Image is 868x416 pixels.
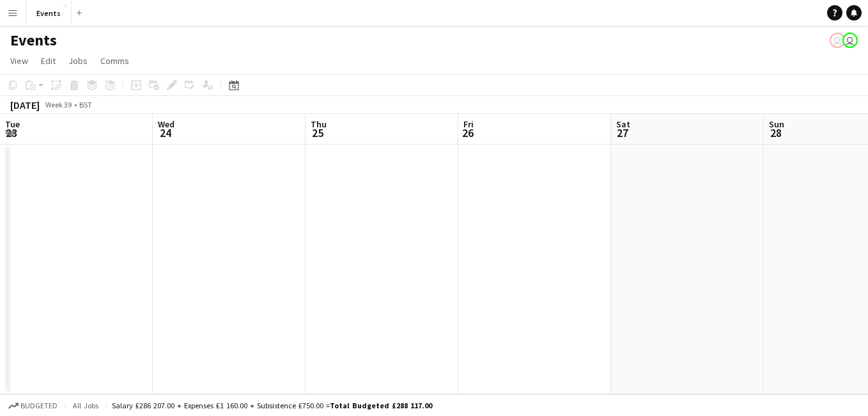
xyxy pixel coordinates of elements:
[70,401,101,410] span: All jobs
[5,52,33,69] a: View
[461,125,474,140] span: 26
[614,125,630,140] span: 27
[112,401,432,410] div: Salary £286 207.00 + Expenses £1 160.00 + Subsistence £750.00 =
[769,118,784,130] span: Sun
[79,100,92,109] div: BST
[5,118,20,130] span: Tue
[42,100,74,109] span: Week 39
[10,31,57,50] h1: Events
[20,401,58,410] span: Budgeted
[10,99,40,111] div: [DATE]
[41,55,56,67] span: Edit
[10,55,28,67] span: View
[842,33,858,48] app-user-avatar: Paul Wilmore
[330,401,432,410] span: Total Budgeted £288 117.00
[100,55,129,67] span: Comms
[63,52,93,69] a: Jobs
[6,399,59,413] button: Budgeted
[311,118,327,130] span: Thu
[68,55,88,67] span: Jobs
[158,118,174,130] span: Wed
[3,125,20,140] span: 23
[830,33,845,48] app-user-avatar: Paul Wilmore
[36,52,61,69] a: Edit
[156,125,174,140] span: 24
[309,125,327,140] span: 25
[26,1,72,26] button: Events
[767,125,784,140] span: 28
[463,118,474,130] span: Fri
[95,52,134,69] a: Comms
[616,118,630,130] span: Sat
